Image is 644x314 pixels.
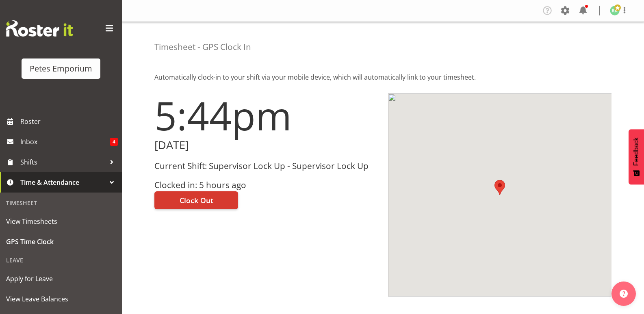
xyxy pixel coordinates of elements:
[154,191,238,209] button: Clock Out
[629,129,644,184] button: Feedback - Show survey
[620,290,628,298] img: help-xxl-2.png
[20,136,110,148] span: Inbox
[2,252,120,269] div: Leave
[154,180,378,190] h3: Clocked in: 5 hours ago
[2,211,120,232] a: View Timesheets
[6,293,116,305] span: View Leave Balances
[110,138,118,146] span: 4
[154,42,251,52] h4: Timesheet - GPS Clock In
[633,137,640,166] span: Feedback
[6,20,73,37] img: Rosterit website logo
[6,273,116,285] span: Apply for Leave
[2,232,120,252] a: GPS Time Clock
[6,215,116,227] span: View Timesheets
[20,176,106,188] span: Time & Attendance
[154,72,611,82] p: Automatically clock-in to your shift via your mobile device, which will automatically link to you...
[2,289,120,309] a: View Leave Balances
[2,195,120,211] div: Timesheet
[30,63,92,75] div: Petes Emporium
[6,236,116,248] span: GPS Time Clock
[180,195,213,206] span: Clock Out
[610,6,620,15] img: ruth-robertson-taylor722.jpg
[20,156,106,168] span: Shifts
[20,115,118,128] span: Roster
[154,93,378,137] h1: 5:44pm
[2,269,120,289] a: Apply for Leave
[154,161,378,171] h3: Current Shift: Supervisor Lock Up - Supervisor Lock Up
[154,139,378,152] h2: [DATE]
